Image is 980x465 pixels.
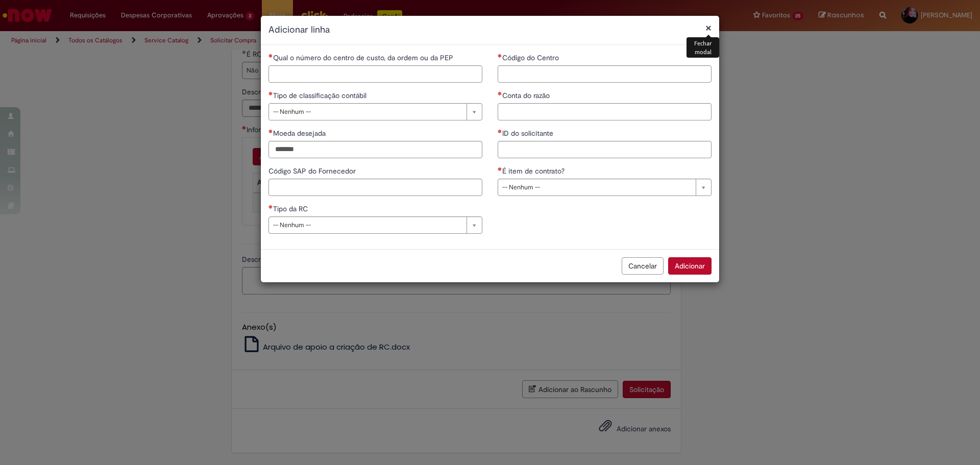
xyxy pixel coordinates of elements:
[268,166,358,176] span: Código SAP do Fornecedor
[498,54,502,58] span: Necessários
[273,53,455,62] span: Qual o número do centro de custo, da ordem ou da PEP
[268,65,482,83] input: Qual o número do centro de custo, da ordem ou da PEP
[498,167,502,171] span: Necessários
[502,53,561,62] span: Código do Centro
[273,129,328,138] span: Moeda desejada
[498,141,712,158] input: ID do solicitante
[268,179,482,196] input: Código SAP do Fornecedor
[268,54,273,58] span: Necessários
[498,103,712,120] input: Conta do razão
[273,217,461,233] span: -- Nenhum --
[268,205,273,209] span: Necessários
[502,179,691,195] span: -- Nenhum --
[687,37,719,58] div: Fechar modal
[668,257,712,275] button: Adicionar
[502,91,552,100] span: Conta do razão
[268,129,273,133] span: Necessários
[502,166,567,176] span: É item de contrato?
[268,91,273,95] span: Necessários
[273,91,369,100] span: Tipo de classificação contábil
[498,65,712,83] input: Código do Centro
[273,104,461,120] span: -- Nenhum --
[705,22,712,33] button: Fechar modal
[622,257,664,275] button: Cancelar
[268,141,482,158] input: Moeda desejada
[498,91,502,95] span: Necessários
[268,23,712,37] h2: Adicionar linha
[498,129,502,133] span: Necessários
[502,129,555,138] span: ID do solicitante
[273,204,310,213] span: Tipo da RC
